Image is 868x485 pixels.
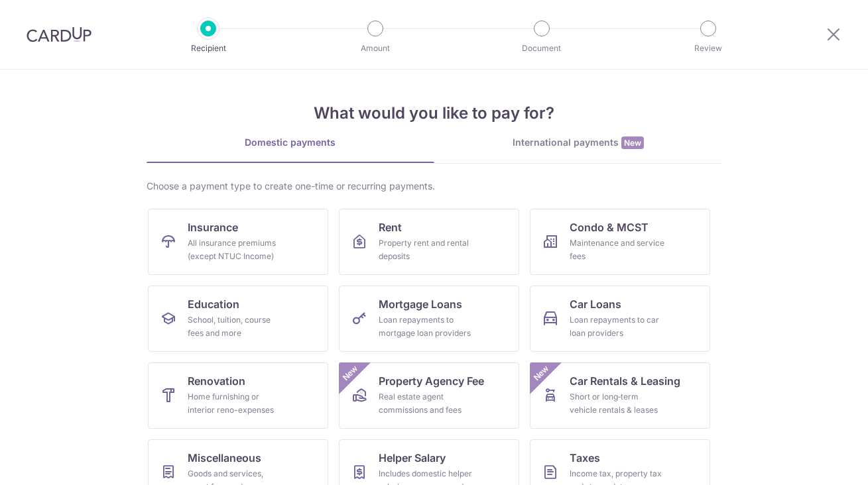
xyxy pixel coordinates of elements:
[379,237,474,263] div: Property rent and rental deposits
[188,237,283,263] div: All insurance premiums (except NTUC Income)
[148,286,328,352] a: EducationSchool, tuition, course fees and more
[659,42,757,55] p: Review
[570,219,649,235] span: Condo & MCST
[188,450,261,466] span: Miscellaneous
[339,362,519,429] a: Property Agency FeeReal estate agent commissions and feesNew
[148,209,328,275] a: InsuranceAll insurance premiums (except NTUC Income)
[379,450,446,466] span: Helper Salary
[188,219,238,235] span: Insurance
[570,450,600,466] span: Taxes
[379,313,474,340] div: Loan repayments to mortgage loan providers
[782,445,855,478] iframe: Opens a widget where you can find more information
[147,180,722,193] div: Choose a payment type to create one-time or recurring payments.
[159,42,257,55] p: Recipient
[188,313,283,340] div: School, tuition, course fees and more
[339,362,361,384] span: New
[530,362,552,384] span: New
[339,286,519,352] a: Mortgage LoansLoan repayments to mortgage loan providers
[188,296,239,312] span: Education
[188,390,283,417] div: Home furnishing or interior reno-expenses
[326,42,424,55] p: Amount
[570,390,665,417] div: Short or long‑term vehicle rentals & leases
[147,136,434,149] div: Domestic payments
[530,362,710,429] a: Car Rentals & LeasingShort or long‑term vehicle rentals & leasesNew
[339,209,519,275] a: RentProperty rent and rental deposits
[570,313,665,340] div: Loan repayments to car loan providers
[379,296,462,312] span: Mortgage Loans
[147,101,722,125] h4: What would you like to pay for?
[493,42,591,55] p: Document
[379,219,402,235] span: Rent
[530,286,710,352] a: Car LoansLoan repayments to car loan providers
[148,362,328,429] a: RenovationHome furnishing or interior reno-expenses
[27,27,92,42] img: CardUp
[570,296,621,312] span: Car Loans
[379,373,484,389] span: Property Agency Fee
[188,373,245,389] span: Renovation
[530,209,710,275] a: Condo & MCSTMaintenance and service fees
[570,373,680,389] span: Car Rentals & Leasing
[434,136,722,150] div: International payments
[379,390,474,417] div: Real estate agent commissions and fees
[570,237,665,263] div: Maintenance and service fees
[621,136,644,149] span: New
